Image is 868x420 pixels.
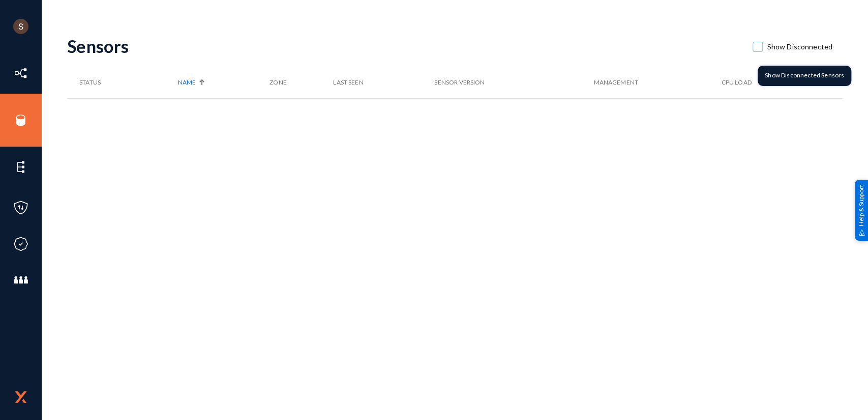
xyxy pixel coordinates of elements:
div: Show Disconnected Sensors [758,66,851,86]
span: Name [178,78,196,87]
img: ACg8ocKSEMPzlXstEM0QQRC5klO8ns1_1E50ez9XU6gyBlJVz9tMSg=s96-c [13,19,28,34]
div: Help & Support [855,179,868,240]
th: Status [67,67,178,98]
img: icon-sources.svg [13,113,28,128]
th: Sensor Version [434,67,593,98]
img: icon-policies.svg [13,200,28,215]
img: icon-compliance.svg [13,236,28,251]
img: icon-elements.svg [13,159,28,175]
th: Zone [270,67,333,98]
img: icon-inventory.svg [13,66,28,81]
th: CPU Load [721,67,807,98]
div: Sensors [67,36,742,57]
img: help_support.svg [858,229,865,236]
div: Name [178,78,265,87]
img: icon-members.svg [13,272,28,288]
th: Last Seen [333,67,434,98]
th: Management [593,67,721,98]
span: Show Disconnected [767,39,832,54]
